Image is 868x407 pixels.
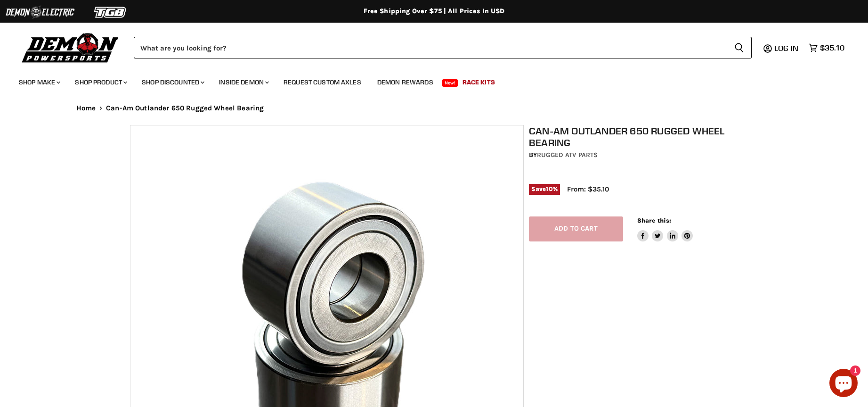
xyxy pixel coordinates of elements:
[57,7,811,16] div: Free Shipping Over $75 | All Prices In USD
[134,37,752,58] form: Product
[529,184,560,194] span: Save %
[19,31,122,64] img: Demon Powersports
[804,41,849,55] a: $35.10
[57,104,811,112] nav: Breadcrumbs
[276,73,368,92] a: Request Custom Axles
[76,104,96,112] a: Home
[637,217,671,224] span: Share this:
[529,125,744,149] h1: Can-Am Outlander 650 Rugged Wheel Bearing
[529,150,744,160] div: by
[727,37,752,58] button: Search
[637,216,693,241] aside: Share this:
[135,73,210,92] a: Shop Discounted
[546,185,552,192] span: 10
[12,69,842,92] ul: Main menu
[820,43,844,52] span: $35.10
[75,3,146,21] img: TGB Logo 2
[106,104,264,112] span: Can-Am Outlander 650 Rugged Wheel Bearing
[12,73,66,92] a: Shop Make
[370,73,440,92] a: Demon Rewards
[68,73,133,92] a: Shop Product
[567,185,609,193] span: From: $35.10
[827,369,860,399] inbox-online-store-chat: Shopify online store chat
[442,79,458,87] span: New!
[770,44,804,52] a: Log in
[537,151,598,159] a: Rugged ATV Parts
[455,73,502,92] a: Race Kits
[212,73,275,92] a: Inside Demon
[5,3,75,21] img: Demon Electric Logo 2
[774,43,798,53] span: Log in
[134,37,727,58] input: Search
